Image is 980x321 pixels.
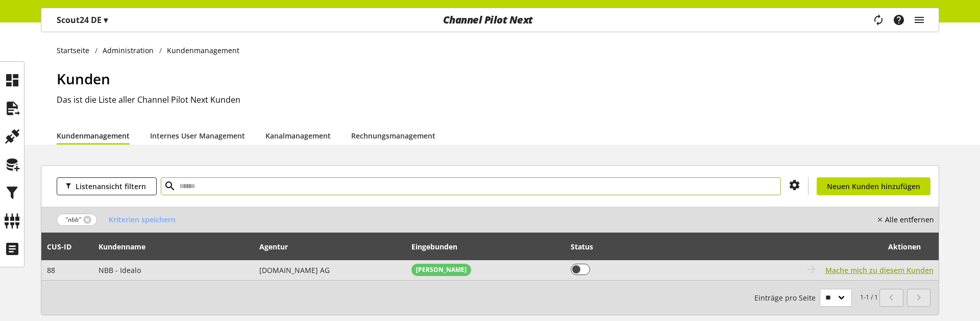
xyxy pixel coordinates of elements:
nav: main navigation [41,8,939,32]
span: [DOMAIN_NAME] AG [259,265,330,275]
nobr: Alle entfernen [885,214,934,225]
div: Kundenname [99,241,156,252]
button: Mache mich zu diesem Kunden [825,265,934,276]
span: Listenansicht filtern [76,181,146,192]
span: NBB - Idealo [99,265,141,275]
span: Neuen Kunden hinzufügen [827,181,920,192]
a: Rechnungsmanagement [351,126,435,145]
span: Kunden [57,69,110,88]
button: Kriterien speichern [101,211,183,228]
button: Listenansicht filtern [57,177,157,195]
p: Scout24 DE [57,14,108,26]
div: Agentur [259,241,298,252]
span: ▾ [104,14,108,26]
a: Neuen Kunden hinzufügen [817,177,930,195]
span: Einträge pro Seite [754,292,820,303]
span: Kriterien speichern [109,214,176,225]
a: Startseite [57,45,95,56]
span: 88 [47,265,55,275]
a: Kanalmanagement [265,126,331,145]
span: [PERSON_NAME] [416,265,467,274]
span: "nbb" [65,215,81,224]
div: CUS-⁠ID [47,241,82,252]
a: Internes User Management [150,126,245,145]
div: Aktionen [685,236,921,257]
div: Status [571,241,603,252]
h2: Das ist die Liste aller Channel Pilot Next Kunden [57,94,939,106]
div: Eingebunden [411,241,468,252]
a: Kundenmanagement [57,126,130,145]
a: Administration [97,45,159,56]
small: 1-1 / 1 [754,289,878,307]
